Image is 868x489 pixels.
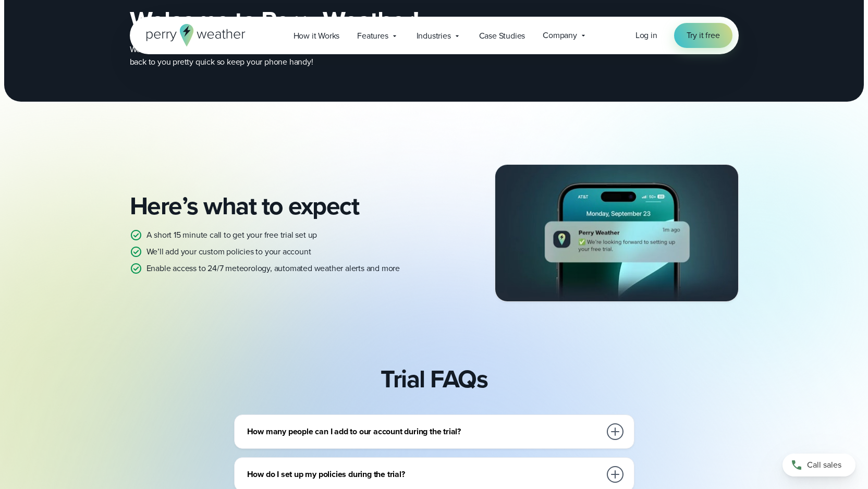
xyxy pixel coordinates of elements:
span: Company [543,29,577,42]
span: Case Studies [479,30,525,42]
h2: Here’s what to expect [130,191,426,221]
h3: How do I set up my policies during the trial? [247,468,601,481]
span: Call sales [807,459,841,471]
span: Try it free [687,29,720,42]
a: How it Works [285,25,349,46]
p: A short 15 minute call to get your free trial set up [146,229,317,241]
a: Case Studies [470,25,534,46]
a: Call sales [783,454,855,476]
span: Features [357,30,388,42]
h2: Welcome to Perry Weather! [130,6,582,35]
span: How it Works [294,30,340,42]
h2: Trial FAQs [381,364,487,394]
span: Log in [635,29,657,41]
a: Try it free [674,23,732,48]
p: Enable access to 24/7 meteorology, automated weather alerts and more [146,262,400,275]
span: Industries [417,30,451,42]
p: We’ve received your free trial request and will be in touch with you ASAP to set up your account.... [130,43,547,68]
p: We’ll add your custom policies to your account [146,246,311,258]
a: Log in [635,29,657,42]
h3: How many people can I add to our account during the trial? [247,425,601,438]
